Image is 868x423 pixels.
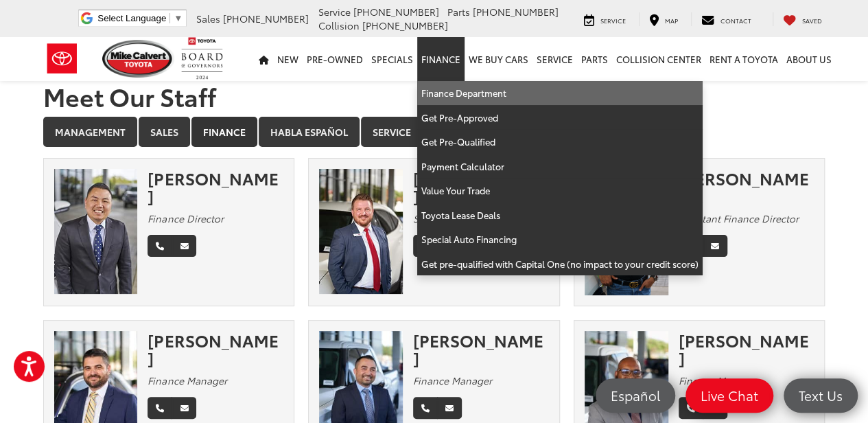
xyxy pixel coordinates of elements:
span: Español [604,387,667,404]
h1: Meet Our Staff [43,82,825,110]
a: About Us [782,37,836,81]
span: Live Chat [694,387,765,404]
span: Sales [196,12,220,25]
span: [PHONE_NUMBER] [353,5,439,19]
a: Finance [417,37,465,81]
a: Management [43,117,137,147]
a: Email [172,397,196,419]
a: Email [172,235,196,257]
div: [PERSON_NAME] [148,331,283,367]
a: Rent a Toyota [705,37,782,81]
div: [PERSON_NAME] [413,331,549,367]
a: Value Your Trade [417,179,703,203]
span: Text Us [792,387,849,404]
img: Stephen Lee [319,169,403,295]
a: Toyota Lease Deals [417,203,703,228]
span: Collision [318,19,360,32]
em: Special Finance Director [413,211,524,225]
a: Phone [413,235,438,257]
a: Payment Calculator [417,155,703,179]
a: Home [255,37,273,81]
a: Email [437,397,462,419]
div: [PERSON_NAME] [679,169,814,205]
div: [PERSON_NAME] [679,331,814,367]
a: Email [703,235,727,257]
span: Contact [720,16,751,25]
a: Phone [679,397,703,419]
a: Español [596,378,675,413]
a: Finance [191,117,257,147]
a: Finance Department [417,81,703,106]
a: Map [639,12,688,26]
div: [PERSON_NAME] [413,169,549,205]
span: Map [665,16,678,25]
a: Get pre-qualified with Capital One (no impact to your credit score) [417,252,703,276]
a: Specials [367,37,417,81]
a: Pre-Owned [303,37,367,81]
div: Department Tabs [43,117,825,148]
a: Parts [577,37,612,81]
a: Habla Español [259,117,360,147]
em: Finance Director [148,211,223,225]
em: Finance Manager [679,374,758,387]
a: Get Pre-Approved [417,106,703,130]
span: ​ [169,13,170,23]
a: Phone [413,397,438,419]
span: Select Language [97,13,166,23]
span: ▼ [174,13,183,23]
a: Phone [148,235,172,257]
span: Saved [802,16,822,25]
a: Get Pre-Qualified [417,130,703,155]
img: Adam Nguyen [54,169,138,295]
img: Mike Calvert Toyota [102,40,175,78]
a: Service [361,117,423,147]
a: Sales [139,117,190,147]
a: Live Chat [685,378,773,413]
span: [PHONE_NUMBER] [362,19,448,32]
span: Service [318,5,351,19]
img: Toyota [36,36,88,81]
span: [PHONE_NUMBER] [473,5,559,19]
em: Finance Manager [413,374,492,387]
a: New [273,37,303,81]
a: Service [574,12,636,26]
span: Parts [447,5,470,19]
a: Text Us [784,378,858,413]
div: [PERSON_NAME] [148,169,283,205]
a: Special Auto Financing [417,227,703,252]
a: Phone [148,397,172,419]
a: WE BUY CARS [465,37,532,81]
em: Finance Manager [148,374,226,387]
span: [PHONE_NUMBER] [223,12,309,25]
span: Service [600,16,626,25]
a: My Saved Vehicles [773,12,832,26]
em: Assistant Finance Director [679,211,799,225]
a: Select Language​ [97,13,183,23]
a: Service [532,37,577,81]
a: Collision Center [612,37,705,81]
a: Contact [691,12,762,26]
